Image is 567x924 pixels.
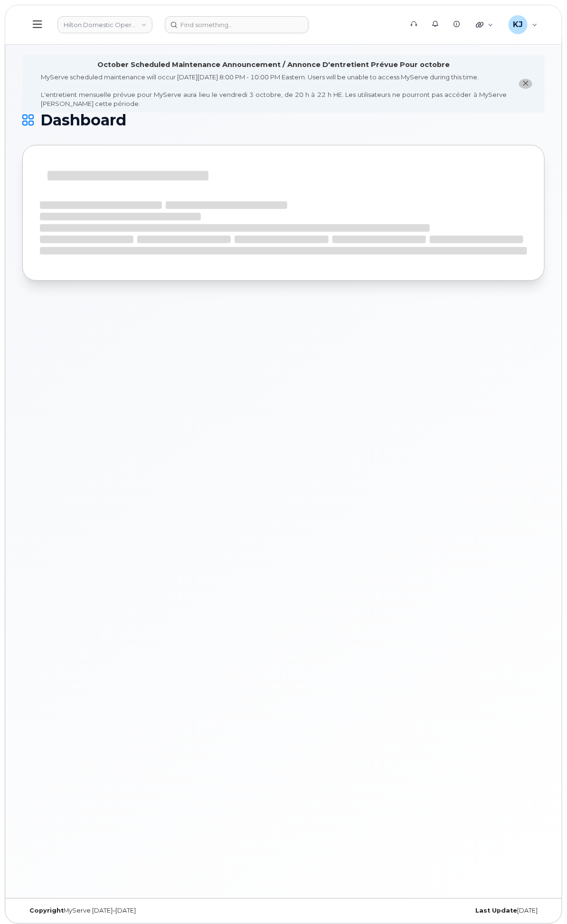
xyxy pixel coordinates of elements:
div: October Scheduled Maintenance Announcement / Annonce D'entretient Prévue Pour octobre [98,60,450,70]
div: [DATE] [283,907,545,915]
button: close notification [519,79,532,89]
div: MyServe scheduled maintenance will occur [DATE][DATE] 8:00 PM - 10:00 PM Eastern. Users will be u... [41,73,507,108]
iframe: Messenger Launcher [526,883,560,917]
strong: Copyright [29,907,64,914]
strong: Last Update [475,907,517,914]
div: MyServe [DATE]–[DATE] [22,907,283,915]
span: Dashboard [40,113,126,127]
